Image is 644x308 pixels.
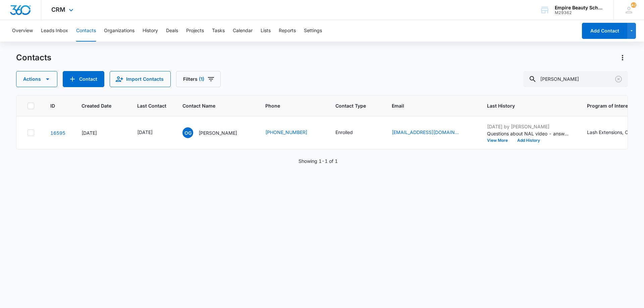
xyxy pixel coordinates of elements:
div: Last Contact - 1757548800 - Select to Edit Field [137,129,165,137]
h1: Contacts [16,53,51,63]
button: Add History [513,138,545,142]
p: [DATE] by [PERSON_NAME] [487,123,571,130]
button: Lists [261,20,271,42]
button: History [143,20,158,42]
a: Navigate to contact details page for Olivia Gannon [50,130,65,136]
div: Contact Name - Olivia Gannon - Select to Edit Field [182,127,249,138]
button: Actions [617,52,628,63]
p: Showing 1-1 of 1 [299,158,338,165]
a: [EMAIL_ADDRESS][DOMAIN_NAME] [392,129,459,136]
button: Actions [16,71,57,87]
button: Calendar [233,20,253,42]
span: CRM [51,6,65,13]
span: Created Date [82,102,111,109]
span: Last History [487,102,561,109]
p: Questions about NAL video - answered her how to [487,130,571,137]
span: ID [50,102,56,109]
div: notifications count [631,2,636,8]
div: Enrolled [335,129,353,136]
button: Contacts [76,20,96,42]
div: Phone - (207) 715-1027 - Select to Edit Field [265,129,319,137]
button: Settings [304,20,322,42]
span: Phone [265,102,310,109]
div: account id [555,10,604,15]
button: Deals [166,20,178,42]
button: Clear [613,74,624,84]
span: Contact Name [182,102,239,109]
span: Last Contact [137,102,166,109]
div: [DATE] [82,129,121,136]
button: Organizations [104,20,135,42]
div: Contact Type - Enrolled - Select to Edit Field [335,129,365,137]
div: Email - livigannon123@gmail.com - Select to Edit Field [392,129,471,137]
span: OG [182,127,193,138]
button: Add Contact [63,71,104,87]
button: Filters [176,71,221,87]
button: Add Contact [582,23,627,39]
button: Projects [186,20,204,42]
button: Tasks [212,20,225,42]
div: [DATE] [137,129,153,136]
button: Overview [12,20,33,42]
input: Search Contacts [523,71,628,87]
p: [PERSON_NAME] [199,129,237,136]
span: 42 [631,2,636,8]
button: Reports [279,20,296,42]
button: Leads Inbox [41,20,68,42]
span: Email [392,102,461,109]
a: [PHONE_NUMBER] [265,129,307,136]
div: account name [555,5,604,10]
span: (1) [199,77,204,81]
button: View More [487,138,513,142]
span: Contact Type [335,102,366,109]
button: Import Contacts [110,71,171,87]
